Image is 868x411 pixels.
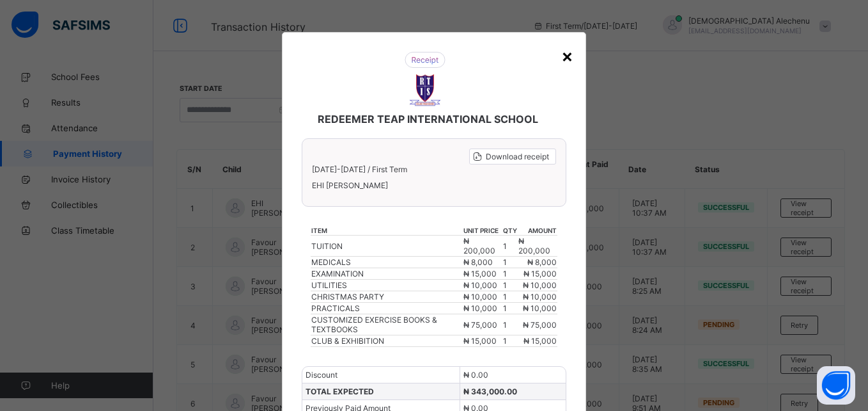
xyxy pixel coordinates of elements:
[463,336,497,346] span: ₦ 15,000
[523,269,557,278] span: ₦ 15,000
[463,257,493,267] span: ₦ 8,000
[502,257,518,268] td: 1
[502,268,518,280] td: 1
[463,387,517,396] span: ₦ 343,000.00
[312,165,407,174] span: [DATE]-[DATE] / First Term
[463,280,497,290] span: ₦ 10,000
[405,52,446,68] img: receipt.26f346b57495a98c98ef9b0bc63aa4d8.svg
[502,314,518,335] td: 1
[311,280,462,290] div: UTILITIES
[463,236,495,255] span: ₦ 200,000
[502,280,518,291] td: 1
[463,292,497,302] span: ₦ 10,000
[463,370,488,380] span: ₦ 0.00
[523,303,557,313] span: ₦ 10,000
[817,366,855,405] button: Open asap
[311,226,463,236] th: item
[502,226,518,236] th: qty
[311,241,462,251] div: TUITION
[502,335,518,347] td: 1
[306,370,337,380] span: Discount
[502,236,518,257] td: 1
[463,320,497,330] span: ₦ 75,000
[311,257,462,267] div: MEDICALS
[311,292,462,302] div: CHRISTMAS PARTY
[318,113,538,125] span: REDEEMER TEAP INTERNATIONAL SCHOOL
[527,257,557,267] span: ₦ 8,000
[311,303,462,313] div: PRACTICALS
[311,315,462,334] div: CUSTOMIZED EXERCISE BOOKS & TEXTBOOKS
[523,292,557,302] span: ₦ 10,000
[311,269,462,278] div: EXAMINATION
[463,226,502,236] th: unit price
[312,181,555,190] span: EHI [PERSON_NAME]
[463,303,497,313] span: ₦ 10,000
[486,152,549,161] span: Download receipt
[518,236,550,255] span: ₦ 200,000
[311,336,462,346] div: CLUB & EXHIBITION
[518,226,557,236] th: amount
[502,291,518,303] td: 1
[409,74,441,106] img: REDEEMER TEAP INTERNATIONAL SCHOOL
[523,336,557,346] span: ₦ 15,000
[523,320,557,330] span: ₦ 75,000
[306,387,374,396] span: TOTAL EXPECTED
[463,269,497,278] span: ₦ 15,000
[561,45,573,67] div: ×
[502,303,518,314] td: 1
[523,280,557,290] span: ₦ 10,000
